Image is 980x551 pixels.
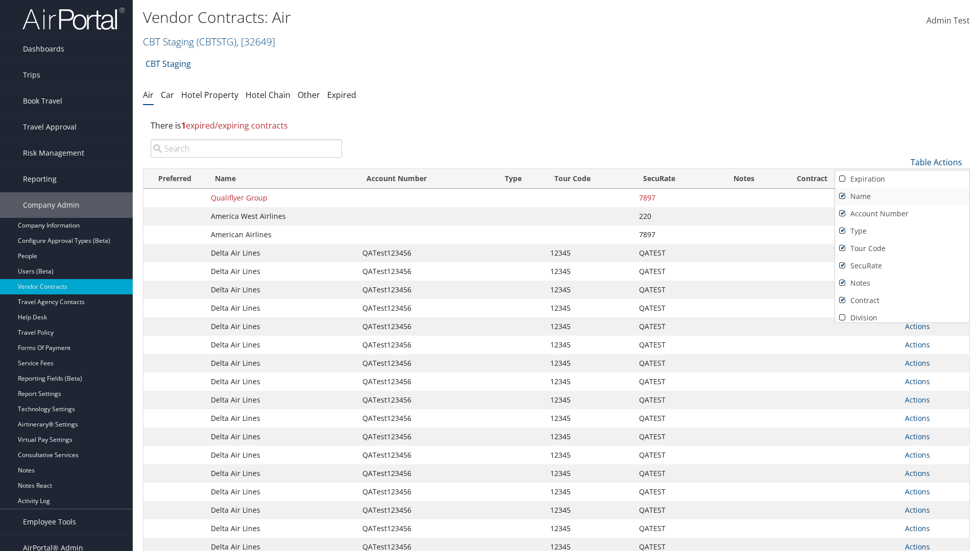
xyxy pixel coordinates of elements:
a: Type [835,222,969,240]
a: Division [835,309,969,327]
a: Name [835,188,969,205]
a: SecuRate [835,257,969,274]
a: Account Number [835,205,969,222]
span: Dashboards [23,36,64,62]
a: Notes [835,274,969,292]
span: Employee Tools [23,509,76,535]
a: Expiration [835,170,969,188]
span: Trips [23,62,40,88]
span: Company Admin [23,192,80,218]
span: Risk Management [23,140,84,166]
img: airportal-logo.png [22,7,125,31]
span: Travel Approval [23,114,77,140]
a: Contract [835,292,969,309]
a: Tour Code [835,240,969,257]
span: Reporting [23,166,57,192]
span: Book Travel [23,88,62,114]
